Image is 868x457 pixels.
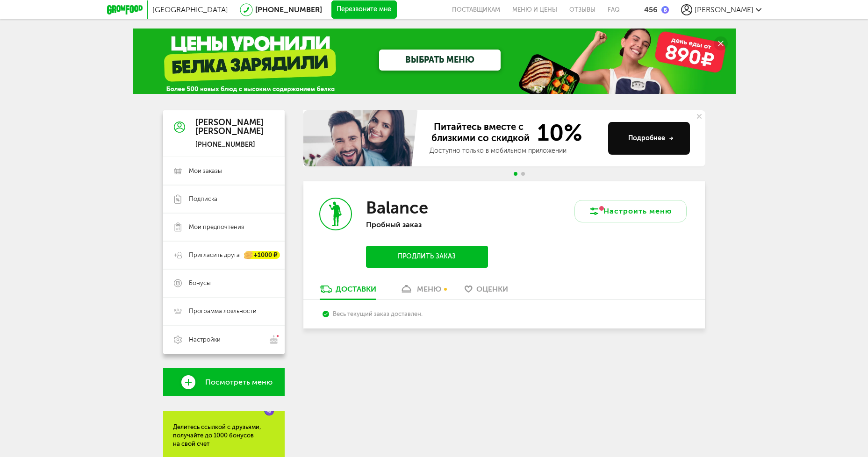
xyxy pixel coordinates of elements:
[163,241,285,269] a: Пригласить друга +1000 ₽
[189,167,222,175] span: Мои заказы
[514,172,517,176] span: Go to slide 1
[303,110,420,166] img: family-banner.579af9d.jpg
[195,118,264,137] div: [PERSON_NAME] [PERSON_NAME]
[379,50,501,71] a: ВЫБРАТЬ МЕНЮ
[331,0,397,19] button: Перезвоните мне
[189,195,217,203] span: Подписка
[205,378,273,386] span: Посмотреть меню
[366,220,488,229] p: Пробный заказ
[255,5,322,14] a: [PHONE_NUMBER]
[628,134,674,143] div: Подробнее
[163,213,285,241] a: Мои предпочтения
[430,121,531,144] span: Питайтесь вместе с близкими со скидкой
[574,200,687,222] button: Настроить меню
[189,336,221,344] span: Настройки
[366,246,488,268] button: Продлить заказ
[163,297,285,325] a: Программа лояльности
[430,146,601,156] div: Доступно только в мобильном приложении
[163,368,285,396] a: Посмотреть меню
[608,122,690,155] button: Подробнее
[163,325,285,354] a: Настройки
[395,284,446,299] a: меню
[661,6,669,14] img: bonus_b.cdccf46.png
[476,285,508,293] span: Оценки
[173,423,275,448] div: Делитесь ссылкой с друзьями, получайте до 1000 бонусов на свой счет
[189,279,211,287] span: Бонусы
[152,5,228,14] span: [GEOGRAPHIC_DATA]
[695,5,753,14] span: [PERSON_NAME]
[163,269,285,297] a: Бонусы
[195,141,264,149] div: [PHONE_NUMBER]
[460,284,513,299] a: Оценки
[323,310,686,317] div: Весь текущий заказ доставлен.
[244,251,280,259] div: +1000 ₽
[189,251,240,259] span: Пригласить друга
[189,223,244,231] span: Мои предпочтения
[163,157,285,185] a: Мои заказы
[336,285,376,293] div: Доставки
[417,285,441,293] div: меню
[163,185,285,213] a: Подписка
[521,172,525,176] span: Go to slide 2
[644,5,658,14] div: 456
[315,284,381,299] a: Доставки
[366,198,428,218] h3: Balance
[189,307,257,315] span: Программа лояльности
[531,121,582,144] span: 10%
